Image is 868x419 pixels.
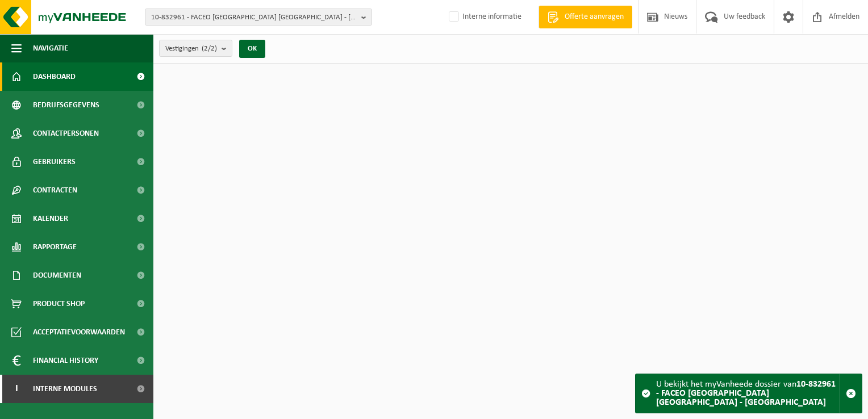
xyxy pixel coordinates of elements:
[656,374,840,413] div: U bekijkt het myVanheede dossier van
[33,204,68,233] span: Kalender
[33,62,76,91] span: Dashboard
[239,40,265,58] button: OK
[33,261,81,290] span: Documenten
[33,290,85,318] span: Product Shop
[11,375,22,403] span: I
[562,11,627,23] span: Offerte aanvragen
[145,9,372,26] button: 10-832961 - FACEO [GEOGRAPHIC_DATA] [GEOGRAPHIC_DATA] - [GEOGRAPHIC_DATA]
[165,40,217,57] span: Vestigingen
[446,9,521,26] label: Interne informatie
[33,34,68,62] span: Navigatie
[656,380,836,407] strong: 10-832961 - FACEO [GEOGRAPHIC_DATA] [GEOGRAPHIC_DATA] - [GEOGRAPHIC_DATA]
[33,176,77,204] span: Contracten
[33,375,97,403] span: Interne modules
[33,91,99,119] span: Bedrijfsgegevens
[202,45,217,52] count: (2/2)
[33,119,99,148] span: Contactpersonen
[33,346,98,375] span: Financial History
[33,233,77,261] span: Rapportage
[33,148,76,176] span: Gebruikers
[159,40,232,57] button: Vestigingen(2/2)
[151,9,357,26] span: 10-832961 - FACEO [GEOGRAPHIC_DATA] [GEOGRAPHIC_DATA] - [GEOGRAPHIC_DATA]
[33,318,125,346] span: Acceptatievoorwaarden
[539,6,632,28] a: Offerte aanvragen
